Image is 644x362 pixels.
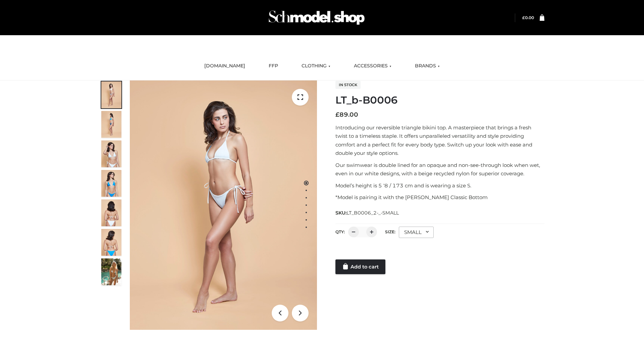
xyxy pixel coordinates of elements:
[522,15,525,20] span: £
[349,59,396,73] a: ACCESSORIES
[101,170,121,197] img: ArielClassicBikiniTop_CloudNine_AzureSky_OW114ECO_4-scaled.jpg
[335,123,544,158] p: Introducing our reversible triangle bikini top. A masterpiece that brings a fresh twist to a time...
[522,15,534,20] bdi: 0.00
[335,181,544,190] p: Model’s height is 5 ‘8 / 173 cm and is wearing a size S.
[385,229,395,234] label: Size:
[335,259,385,274] a: Add to cart
[399,227,434,238] div: SMALL
[266,4,367,31] img: Schmodel Admin 964
[335,111,358,118] bdi: 89.00
[410,59,445,73] a: BRANDS
[101,81,121,108] img: ArielClassicBikiniTop_CloudNine_AzureSky_OW114ECO_1-scaled.jpg
[522,15,534,20] a: £0.00
[346,210,399,216] span: LT_B0006_2-_-SMALL
[101,140,121,167] img: ArielClassicBikiniTop_CloudNine_AzureSky_OW114ECO_3-scaled.jpg
[101,229,121,256] img: ArielClassicBikiniTop_CloudNine_AzureSky_OW114ECO_8-scaled.jpg
[101,111,121,138] img: ArielClassicBikiniTop_CloudNine_AzureSky_OW114ECO_2-scaled.jpg
[130,80,317,330] img: ArielClassicBikiniTop_CloudNine_AzureSky_OW114ECO_1
[297,59,335,73] a: CLOTHING
[335,81,361,89] span: In stock
[101,258,121,285] img: Arieltop_CloudNine_AzureSky2.jpg
[335,209,399,217] span: SKU:
[199,59,250,73] a: [DOMAIN_NAME]
[335,161,544,178] p: Our swimwear is double lined for an opaque and non-see-through look when wet, even in our white d...
[335,111,339,118] span: £
[264,59,283,73] a: FFP
[101,199,121,226] img: ArielClassicBikiniTop_CloudNine_AzureSky_OW114ECO_7-scaled.jpg
[335,229,345,234] label: QTY:
[335,94,544,106] h1: LT_b-B0006
[335,193,544,202] p: *Model is pairing it with the [PERSON_NAME] Classic Bottom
